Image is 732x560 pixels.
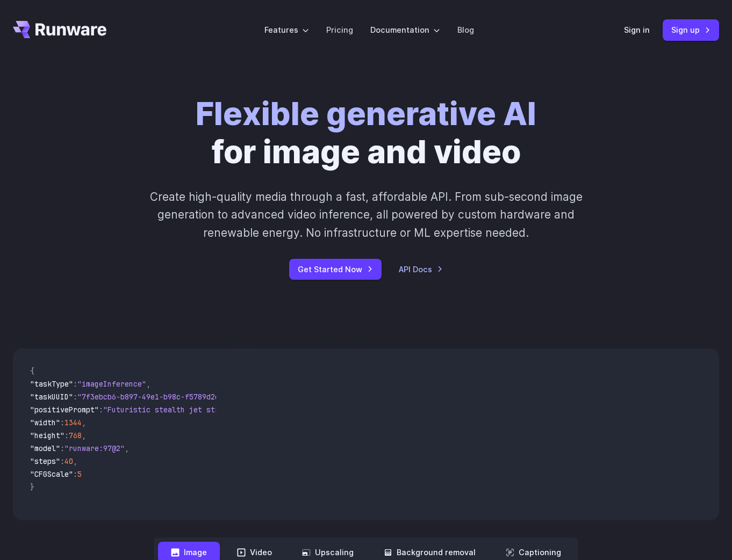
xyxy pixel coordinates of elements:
h1: for image and video [196,94,536,171]
span: "runware:97@2" [64,443,125,453]
span: } [30,482,34,492]
span: "taskType" [30,379,73,389]
span: "taskUUID" [30,392,73,402]
span: 40 [64,456,73,466]
span: : [73,392,77,402]
span: 1344 [64,418,82,427]
span: "imageInference" [77,379,146,389]
span: "CFGScale" [30,469,73,479]
a: Blog [457,24,474,36]
a: Pricing [326,24,353,36]
span: : [99,405,103,414]
span: : [73,469,77,479]
span: 768 [69,431,82,440]
span: : [73,379,77,389]
p: Create high-quality media through a fast, affordable API. From sub-second image generation to adv... [140,188,592,242]
span: "height" [30,431,64,440]
span: "7f3ebcb6-b897-49e1-b98c-f5789d2d40d7" [77,392,241,402]
a: Go to / [13,21,106,38]
span: , [82,418,86,427]
span: , [146,379,150,389]
a: Sign up [663,19,719,40]
label: Documentation [370,24,440,36]
a: Get Started Now [289,259,382,280]
span: , [82,431,86,440]
span: "steps" [30,456,60,466]
a: Sign in [624,24,650,36]
span: 5 [77,469,82,479]
strong: Flexible generative AI [196,94,536,133]
span: : [64,431,69,440]
span: : [60,456,64,466]
span: , [73,456,77,466]
span: "Futuristic stealth jet streaking through a neon-lit cityscape with glowing purple exhaust" [103,405,494,414]
a: API Docs [399,263,443,275]
span: "width" [30,418,60,427]
span: "positivePrompt" [30,405,99,414]
span: { [30,366,34,376]
label: Features [264,24,309,36]
span: "model" [30,443,60,453]
span: : [60,443,64,453]
span: : [60,418,64,427]
span: , [125,443,129,453]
